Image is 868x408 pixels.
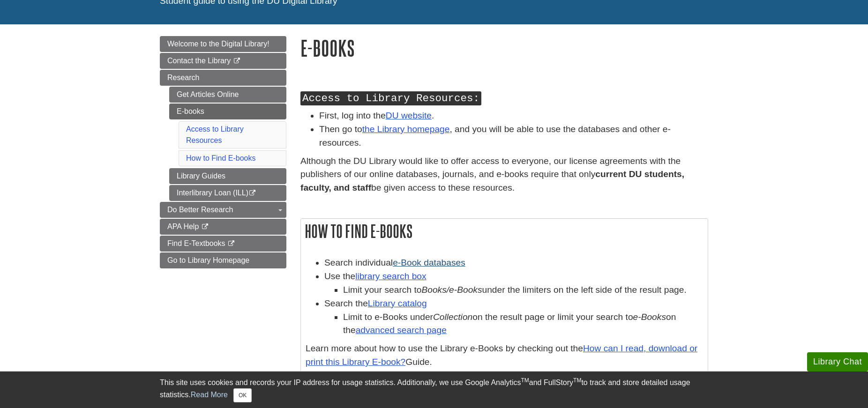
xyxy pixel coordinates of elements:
[248,190,256,196] i: This link opens in a new window
[160,53,286,69] a: Contact the Library
[160,36,286,52] a: Welcome to the Digital Library!
[355,271,426,281] a: library search box
[521,377,529,384] sup: TM
[306,342,703,369] p: Learn more about how to use the Library e-Books by checking out the Guide.
[433,312,472,322] em: Collection
[186,125,244,144] a: Access to Library Resources
[167,40,269,48] span: Welcome to the Digital Library!
[160,252,286,268] a: Go to Library Homepage
[300,36,708,60] h1: E-books
[167,206,233,214] span: Do Better Research
[356,325,447,335] a: advanced search page
[362,124,450,134] a: the Library homepage
[386,111,432,120] a: DU website
[160,219,286,235] a: APA Help
[227,241,235,247] i: This link opens in a new window
[167,74,199,82] span: Research
[343,283,703,297] li: Limit your search to under the limiters on the left side of the result page.
[160,202,286,218] a: Do Better Research
[169,87,286,103] a: Get Articles Online
[301,219,708,244] h2: How to Find E-books
[167,256,249,264] span: Go to Library Homepage
[319,123,708,150] li: Then go to , and you will be able to use the databases and other e-resources.
[393,258,465,267] a: e-Book databases
[324,256,703,270] li: Search individual
[167,57,231,65] span: Contact the Library
[324,297,703,337] li: Search the
[160,236,286,252] a: Find E-Textbooks
[573,377,581,384] sup: TM
[324,270,703,297] li: Use the
[160,36,286,268] div: Guide Page Menu
[300,155,708,195] p: Although the DU Library would like to offer access to everyone, our license agreements with the p...
[167,239,225,247] span: Find E-Textbooks
[169,168,286,184] a: Library Guides
[319,109,708,123] li: First, log into the .
[368,298,427,308] a: Library catalog
[233,58,241,64] i: This link opens in a new window
[169,104,286,119] a: E-books
[300,91,481,105] kbd: Access to Library Resources:
[186,154,256,162] a: How to Find E-books
[201,224,209,230] i: This link opens in a new window
[167,223,199,230] span: APA Help
[233,388,252,402] button: Close
[633,312,666,322] em: e-Books
[421,285,482,295] em: Books/e-Books
[160,70,286,86] a: Research
[343,311,703,338] li: Limit to e-Books under on the result page or limit your search to on the
[169,185,286,201] a: Interlibrary Loan (ILL)
[807,352,868,371] button: Library Chat
[191,391,228,399] a: Read More
[160,377,708,402] div: This site uses cookies and records your IP address for usage statistics. Additionally, we use Goo...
